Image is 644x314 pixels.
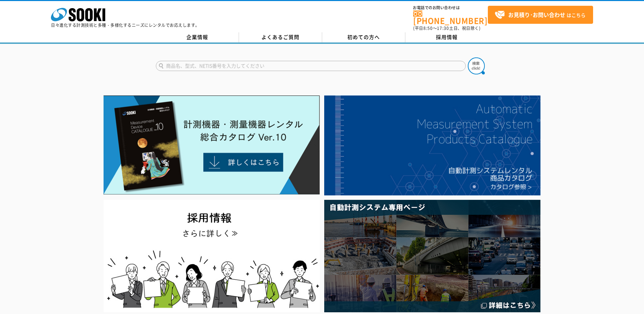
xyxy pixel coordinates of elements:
[413,11,488,24] a: [PHONE_NUMBER]
[104,200,320,312] img: SOOKI recruit
[413,25,480,31] span: (平日 ～ 土日、祝日除く)
[156,32,239,42] a: 企業情報
[468,57,485,74] img: btn_search.png
[437,25,449,31] span: 17:30
[405,32,489,42] a: 採用情報
[495,10,586,20] span: はこちら
[413,6,488,10] span: お電話でのお問い合わせは
[322,32,405,42] a: 初めての方へ
[488,6,593,24] a: お見積り･お問い合わせはこちら
[51,23,200,27] p: 日々進化する計測技術と多種・多様化するニーズにレンタルでお応えします。
[324,95,540,195] img: 自動計測システムカタログ
[508,11,565,19] strong: お見積り･お問い合わせ
[347,33,380,41] span: 初めての方へ
[423,25,433,31] span: 8:50
[324,200,540,312] img: 自動計測システム専用ページ
[239,32,322,42] a: よくあるご質問
[104,95,320,195] img: Catalog Ver10
[156,61,466,71] input: 商品名、型式、NETIS番号を入力してください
